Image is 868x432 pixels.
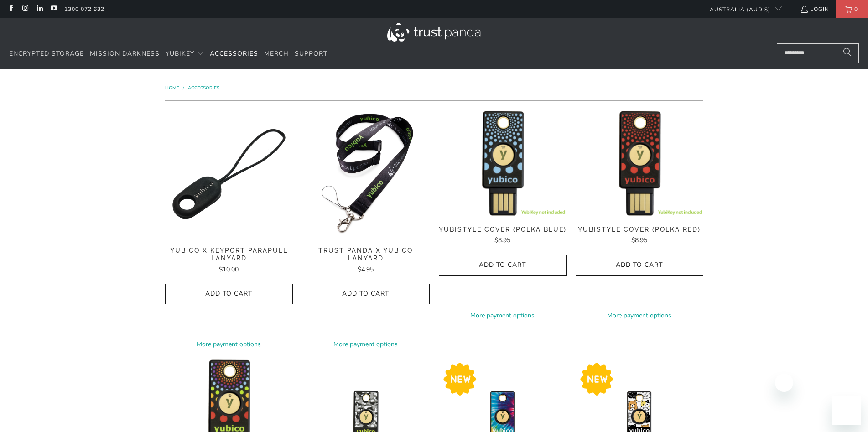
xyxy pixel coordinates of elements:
[165,247,293,262] span: Yubico x Keyport Parapull Lanyard
[312,290,420,298] span: Add to Cart
[576,255,703,276] button: Add to Cart
[302,284,430,304] button: Add to Cart
[165,110,293,238] a: Yubico x Keyport Parapull Lanyard - Trust Panda Yubico x Keyport Parapull Lanyard - Trust Panda
[166,49,194,58] span: YubiKey
[183,85,184,91] span: /
[165,85,181,91] a: Home
[188,85,219,91] a: Accessories
[302,339,430,349] a: More payment options
[576,110,703,216] img: YubiStyle Cover (Polka Red) - Trust Panda
[576,226,703,234] span: YubiStyle Cover (Polka Red)
[165,247,293,275] a: Yubico x Keyport Parapull Lanyard $10.00
[90,49,160,58] span: Mission Darkness
[800,4,829,14] a: Login
[165,110,293,238] img: Yubico x Keyport Parapull Lanyard - Trust Panda
[439,110,567,216] img: YubiStyle Cover (Polka Blue) - Trust Panda
[9,49,84,58] span: Encrypted Storage
[448,261,557,269] span: Add to Cart
[210,49,258,58] span: Accessories
[264,43,289,65] a: Merch
[50,5,57,13] a: Trust Panda Australia on YouTube
[439,226,567,246] a: YubiStyle Cover (Polka Blue) $8.95
[775,374,793,392] iframe: Close message
[631,236,647,245] span: $8.95
[576,226,703,246] a: YubiStyle Cover (Polka Red) $8.95
[264,49,289,58] span: Merch
[439,311,567,321] a: More payment options
[219,265,239,274] span: $10.00
[302,110,430,238] img: Trust Panda Yubico Lanyard - Trust Panda
[777,43,859,63] input: Search...
[295,43,327,65] a: Support
[9,43,327,65] nav: Translation missing: en.navigation.header.main_nav
[90,43,160,65] a: Mission Darkness
[585,261,694,269] span: Add to Cart
[302,247,430,275] a: Trust Panda x Yubico Lanyard $4.95
[387,23,481,42] img: Trust Panda Australia
[64,4,104,14] a: 1300 072 632
[165,339,293,349] a: More payment options
[302,247,430,262] span: Trust Panda x Yubico Lanyard
[36,5,43,13] a: Trust Panda Australia on LinkedIn
[439,255,567,276] button: Add to Cart
[21,5,29,13] a: Trust Panda Australia on Instagram
[494,236,510,245] span: $8.95
[166,43,204,65] summary: YubiKey
[295,49,327,58] span: Support
[9,43,84,65] a: Encrypted Storage
[576,311,703,321] a: More payment options
[165,85,179,91] span: Home
[210,43,258,65] a: Accessories
[832,396,861,425] iframe: Button to launch messaging window
[175,290,283,298] span: Add to Cart
[439,226,567,234] span: YubiStyle Cover (Polka Blue)
[165,284,293,304] button: Add to Cart
[358,265,374,274] span: $4.95
[836,43,859,63] button: Search
[7,5,15,13] a: Trust Panda Australia on Facebook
